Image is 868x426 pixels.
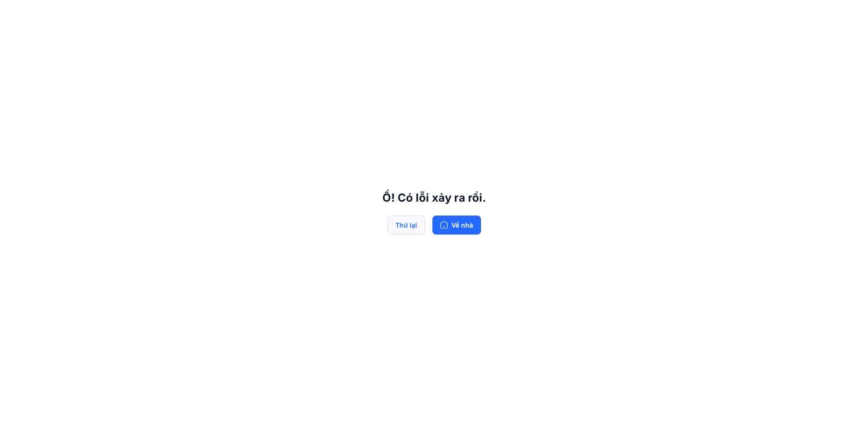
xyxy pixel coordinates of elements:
[451,221,473,229] font: Về nhà
[387,216,425,235] button: Thử lại
[432,216,481,235] button: Về nhà
[382,191,486,204] font: Ồ! Có lỗi xảy ra rồi.
[395,221,417,229] font: Thử lại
